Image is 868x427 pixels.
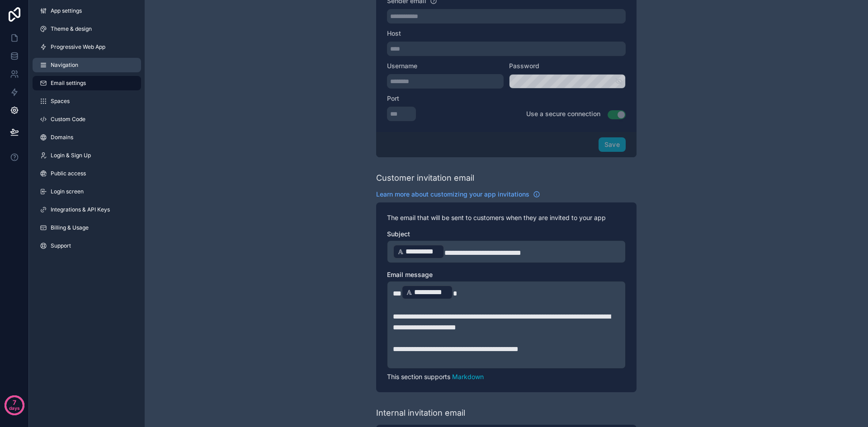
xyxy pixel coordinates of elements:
[51,7,82,14] span: App settings
[33,40,141,54] a: Progressive Web App
[33,166,141,181] a: Public access
[51,170,86,177] span: Public access
[33,239,141,253] a: Support
[51,43,105,51] span: Progressive Web App
[387,29,401,37] span: Host
[509,62,539,70] span: Password
[387,230,410,238] span: Subject
[51,152,91,159] span: Login & Sign Up
[51,206,110,213] span: Integrations & API Keys
[376,407,465,419] div: Internal invitation email
[452,373,484,380] a: Markdown
[51,224,89,231] span: Billing & Usage
[33,221,141,235] a: Billing & Usage
[51,242,71,249] span: Support
[33,4,141,18] a: App settings
[376,172,474,184] div: Customer invitation email
[387,271,433,278] span: Email message
[13,398,16,407] p: 7
[33,130,141,145] a: Domains
[51,80,86,87] span: Email settings
[33,76,141,90] a: Email settings
[376,190,529,199] span: Learn more about customizing your app invitations
[51,116,85,123] span: Custom Code
[387,213,626,222] p: The email that will be sent to customers when they are invited to your app
[51,61,78,69] span: Navigation
[526,110,600,117] span: Use a secure connection
[51,98,70,105] span: Spaces
[33,94,141,108] a: Spaces
[9,402,20,414] p: days
[33,184,141,199] a: Login screen
[51,25,92,33] span: Theme & design
[387,373,450,380] span: This section supports
[51,134,73,141] span: Domains
[33,148,141,163] a: Login & Sign Up
[33,58,141,72] a: Navigation
[387,94,399,102] span: Port
[387,62,417,70] span: Username
[33,22,141,36] a: Theme & design
[376,190,540,199] a: Learn more about customizing your app invitations
[33,112,141,127] a: Custom Code
[33,202,141,217] a: Integrations & API Keys
[51,188,84,195] span: Login screen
